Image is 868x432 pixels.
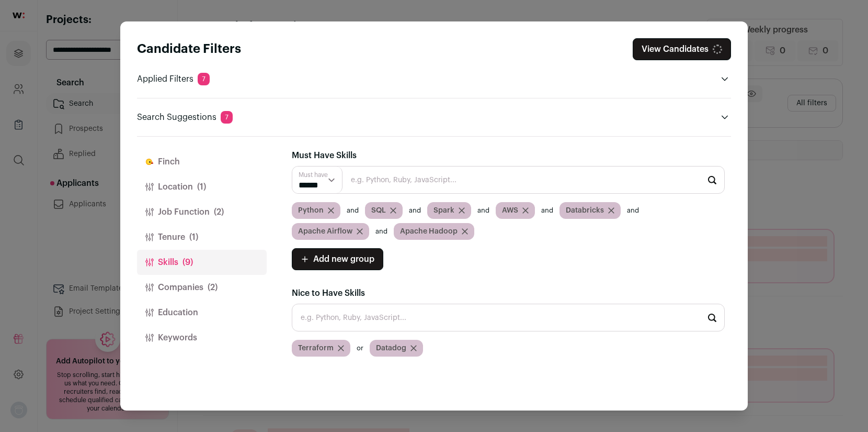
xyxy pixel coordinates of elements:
[292,289,365,297] span: Nice to Have Skills
[298,205,324,216] span: Python
[292,304,725,331] input: e.g. Python, Ruby, JavaScript...
[137,325,267,350] button: Keywords
[718,73,731,85] button: Open applied filters
[502,205,518,216] span: AWS
[292,248,383,270] button: Add new group
[137,73,210,85] p: Applied Filters
[197,181,206,193] span: (1)
[208,281,218,294] span: (2)
[433,205,454,216] span: Spark
[298,226,352,237] span: Apache Airflow
[298,343,334,353] span: Terraform
[292,149,357,162] label: Must Have Skills
[137,174,267,200] button: Location(1)
[292,166,725,194] input: e.g. Python, Ruby, JavaScript...
[371,205,386,216] span: SQL
[137,275,267,300] button: Companies(2)
[313,253,374,265] span: Add new group
[137,111,233,124] p: Search Suggestions
[189,231,198,243] span: (1)
[137,149,267,174] button: Finch
[137,300,267,325] button: Education
[633,38,731,60] button: Close search preferences
[198,73,210,85] span: 7
[221,111,233,124] span: 7
[376,343,406,353] span: Datadog
[137,43,241,56] strong: Candidate Filters
[566,205,604,216] span: Databricks
[137,225,267,250] button: Tenure(1)
[400,226,458,237] span: Apache Hadoop
[182,256,193,269] span: (9)
[214,206,224,218] span: (2)
[137,200,267,225] button: Job Function(2)
[137,250,267,275] button: Skills(9)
